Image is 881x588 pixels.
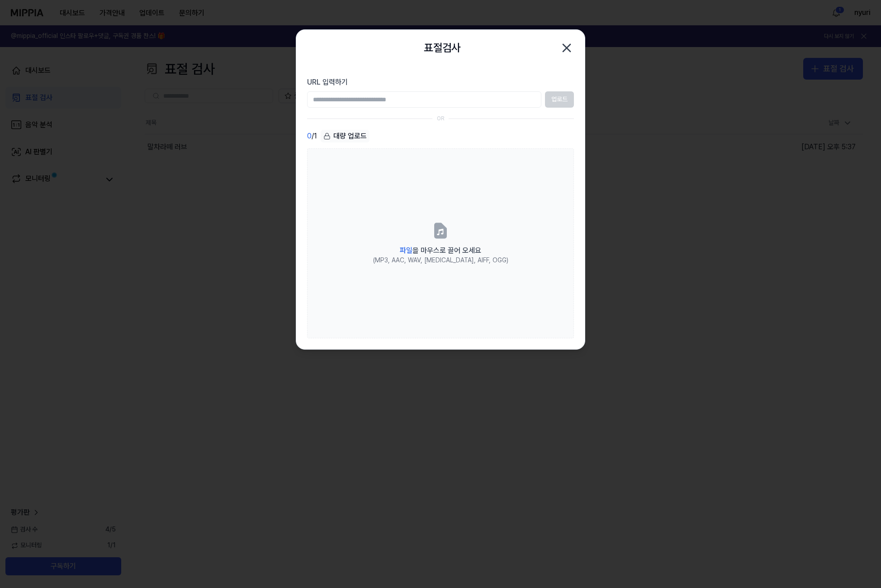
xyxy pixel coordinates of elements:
[424,39,461,57] h2: 표절검사
[307,131,312,142] span: 0
[400,246,412,255] span: 파일
[437,115,445,123] div: OR
[321,130,369,143] button: 대량 업로드
[307,130,317,143] div: / 1
[400,246,481,255] span: 을 마우스로 끌어 오세요
[307,77,574,88] label: URL 입력하기
[373,256,508,265] div: (MP3, AAC, WAV, [MEDICAL_DATA], AIFF, OGG)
